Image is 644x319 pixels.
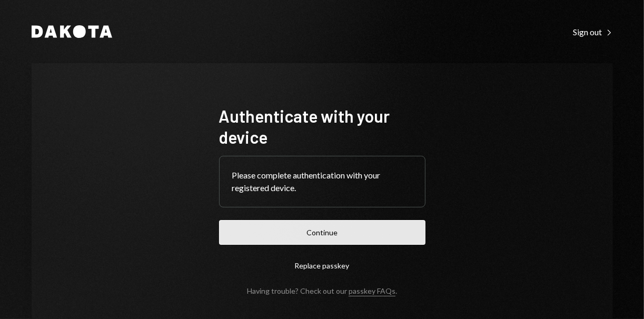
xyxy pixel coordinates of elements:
[349,286,395,296] a: passkey FAQs
[219,253,425,278] button: Replace passkey
[219,105,425,147] h1: Authenticate with your device
[247,286,397,295] div: Having trouble? Check out our .
[232,169,412,194] div: Please complete authentication with your registered device.
[219,220,425,245] button: Continue
[573,26,613,37] a: Sign out
[573,27,613,37] div: Sign out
